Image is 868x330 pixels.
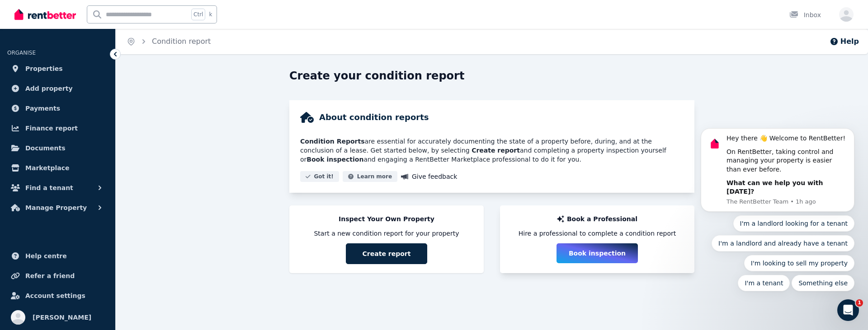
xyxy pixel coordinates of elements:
span: Start a new condition report for your property [314,229,459,238]
span: Refer a friend [25,270,75,281]
span: Manage Property [25,202,87,213]
span: 1 [856,299,863,307]
button: Create report [346,243,427,264]
a: Condition report [152,37,211,46]
strong: Condition Reports [300,138,364,145]
span: Payments [25,103,60,114]
span: Account settings [25,290,85,301]
span: Ctrl [191,9,205,20]
a: Marketplace [7,159,108,177]
span: k [209,11,212,18]
p: Inspect Your Own Property [339,214,434,223]
a: Documents [7,139,108,157]
a: Help centre [7,247,108,265]
span: Find a tenant [25,182,73,193]
a: Properties [7,60,108,78]
a: Refer a friend [7,267,108,285]
button: Learn more [343,171,397,182]
button: Help [830,36,859,47]
a: Payments [7,99,108,117]
h2: About condition reports [319,111,429,124]
span: ORGANISE [7,50,36,56]
span: Help centre [25,251,67,261]
p: are essential for accurately documenting the state of a property before, during, and at the concl... [300,137,684,164]
button: Got it! [300,171,339,182]
div: Inbox [789,10,821,19]
span: Finance report [25,123,78,134]
strong: Create report [472,147,520,154]
a: Add property [7,79,108,98]
button: Manage Property [7,199,108,217]
h1: Create your condition report [289,69,464,83]
span: Marketplace [25,163,69,173]
button: Book inspection [557,243,638,263]
iframe: Intercom live chat [837,299,859,321]
strong: Book inspection [307,156,363,163]
span: Hire a professional to complete a condition report [519,229,676,238]
a: Give feedback [401,171,457,182]
iframe: Intercom notifications message [687,48,868,306]
a: Account settings [7,287,108,305]
span: Properties [25,63,63,74]
p: Book a Professional [567,214,637,223]
nav: Breadcrumb [116,29,222,54]
a: Finance report [7,119,108,137]
span: Documents [25,143,66,153]
span: Add property [25,83,73,94]
span: [PERSON_NAME] [33,312,91,323]
img: RentBetter [14,8,76,21]
button: Find a tenant [7,179,108,197]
